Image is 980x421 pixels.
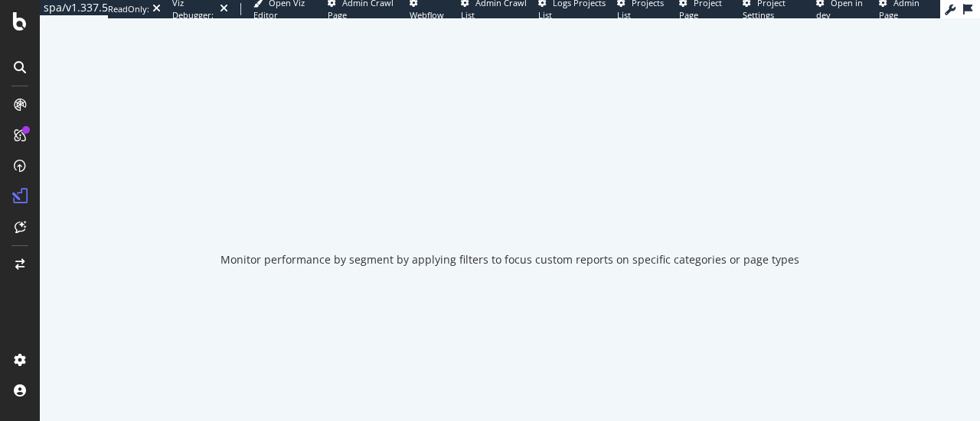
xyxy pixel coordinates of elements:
[108,3,149,15] div: ReadOnly:
[455,173,565,228] div: animation
[410,9,444,21] span: Webflow
[220,252,799,267] div: Monitor performance by segment by applying filters to focus custom reports on specific categories...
